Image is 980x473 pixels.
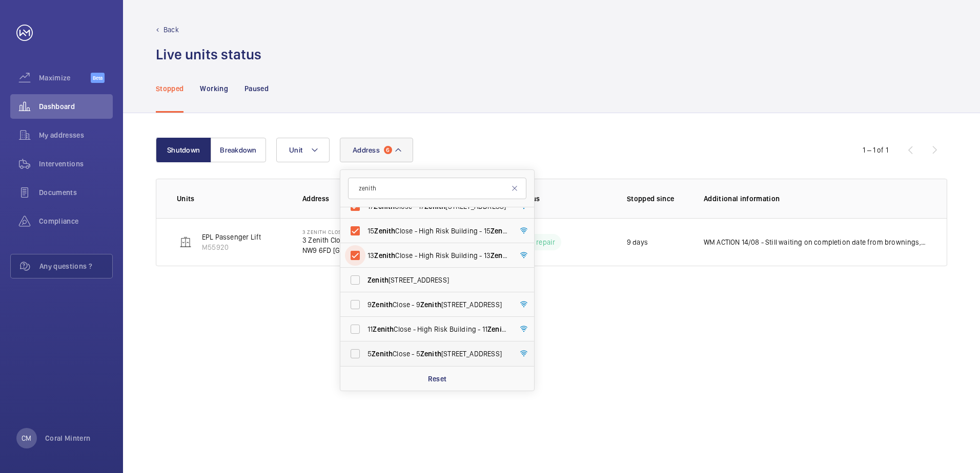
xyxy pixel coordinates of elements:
button: Address6 [340,138,413,162]
span: Zenith [373,325,394,333]
span: Zenith [374,251,395,260]
span: Zenith [372,300,393,309]
p: 9 days [627,237,648,247]
span: 5 Close - 5 [STREET_ADDRESS] [367,349,508,359]
span: Beta [91,73,105,83]
span: Interventions [39,159,113,169]
button: Breakdown [211,138,266,162]
p: Units [177,193,286,204]
p: WM ACTION 14/08 - Still waiting on completion date from brownings, works temporary booked in for ... [704,237,926,247]
p: 3 Zenith Close [302,235,397,245]
span: Zenith [372,350,393,358]
p: M55920 [202,242,261,252]
span: Maximize [39,73,91,83]
span: Dashboard [39,101,113,112]
span: [STREET_ADDRESS] [367,275,508,285]
span: Zenith [487,325,508,333]
span: Zenith [420,350,441,358]
p: Paused [244,83,269,94]
button: Unit [276,138,330,162]
span: Zenith [420,300,441,309]
span: Zenith [491,251,512,260]
p: Reset [428,374,447,384]
span: Zenith [491,227,512,235]
p: Back [164,25,179,35]
span: 15 Close - High Risk Building - 15 [STREET_ADDRESS] [367,226,508,236]
span: Zenith [367,276,389,284]
p: Stopped since [627,193,687,204]
span: My addresses [39,130,113,140]
span: 13 Close - High Risk Building - 13 [STREET_ADDRESS] [367,250,508,261]
span: Compliance [39,216,113,226]
p: Additional information [704,193,926,204]
button: Shutdown [156,138,211,162]
p: CM [22,433,31,443]
h1: Live units status [156,45,261,64]
p: Address [302,193,448,204]
span: Any questions ? [39,261,112,271]
p: NW9 6FD [GEOGRAPHIC_DATA] [302,245,397,255]
span: Documents [39,187,113,198]
span: 9 Close - 9 [STREET_ADDRESS] [367,299,508,310]
p: Stopped [156,83,183,94]
div: 1 – 1 of 1 [863,145,888,155]
span: 6 [384,146,392,154]
span: Address [353,146,380,154]
p: Working [200,83,228,94]
span: Unit [289,146,302,154]
input: Search by address [348,178,526,199]
p: 3 Zenith Close [302,229,397,235]
p: Coral Mintern [45,433,91,443]
span: 11 Close - High Risk Building - 11 [STREET_ADDRESS] [367,324,508,334]
p: EPL Passenger Lift [202,232,261,242]
span: Zenith [374,227,395,235]
img: elevator.svg [179,236,192,248]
